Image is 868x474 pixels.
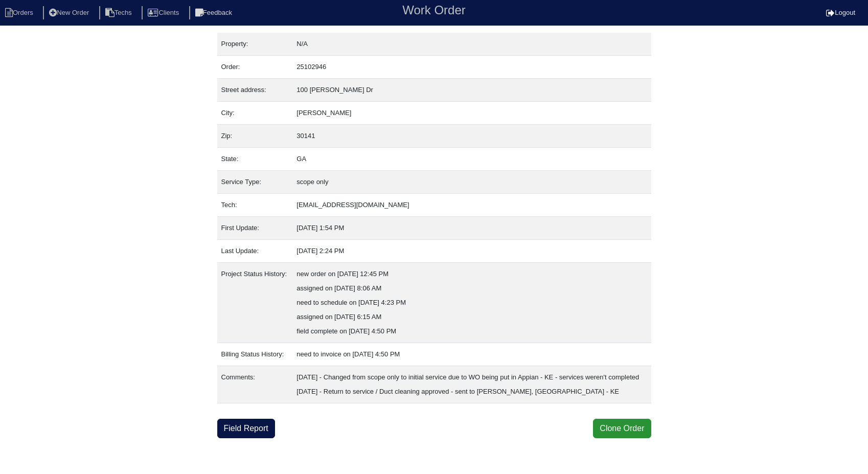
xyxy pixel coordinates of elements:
[142,6,187,20] li: Clients
[296,267,647,281] div: new order on [DATE] 12:45 PM
[296,296,647,310] div: need to schedule on [DATE] 4:23 PM
[292,79,651,102] td: 100 [PERSON_NAME] Dr
[292,148,651,171] td: GA
[292,102,651,125] td: [PERSON_NAME]
[217,343,293,366] td: Billing Status History:
[292,33,651,56] td: N/A
[296,324,647,338] div: field complete on [DATE] 4:50 PM
[217,263,293,343] td: Project Status History:
[296,310,647,324] div: assigned on [DATE] 6:15 AM
[292,56,651,79] td: 25102946
[217,33,293,56] td: Property:
[43,6,97,20] li: New Order
[217,419,275,438] a: Field Report
[292,194,651,217] td: [EMAIL_ADDRESS][DOMAIN_NAME]
[217,148,293,171] td: State:
[217,194,293,217] td: Tech:
[217,366,293,403] td: Comments:
[217,240,293,263] td: Last Update:
[217,125,293,148] td: Zip:
[292,240,651,263] td: [DATE] 2:24 PM
[292,125,651,148] td: 30141
[826,9,855,16] a: Logout
[296,281,647,296] div: assigned on [DATE] 8:06 AM
[217,79,293,102] td: Street address:
[292,171,651,194] td: scope only
[99,9,140,16] a: Techs
[292,366,651,403] td: [DATE] - Changed from scope only to initial service due to WO being put in Appian - KE - services...
[217,171,293,194] td: Service Type:
[217,56,293,79] td: Order:
[292,217,651,240] td: [DATE] 1:54 PM
[99,6,140,20] li: Techs
[296,347,647,362] div: need to invoice on [DATE] 4:50 PM
[217,102,293,125] td: City:
[142,9,187,16] a: Clients
[593,419,651,438] button: Clone Order
[189,6,240,20] li: Feedback
[43,9,97,16] a: New Order
[217,217,293,240] td: First Update:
